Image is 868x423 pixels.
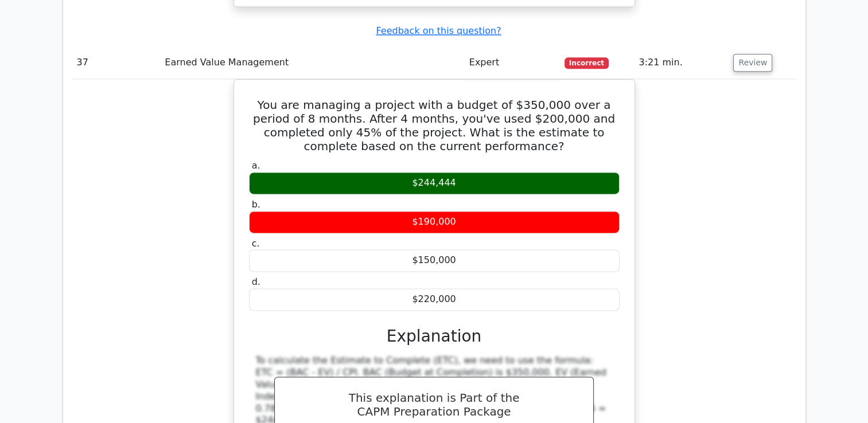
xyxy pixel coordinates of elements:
[252,199,260,210] span: b.
[252,276,260,287] span: d.
[465,46,560,79] td: Expert
[565,57,609,69] span: Incorrect
[634,46,729,79] td: 3:21 min.
[252,160,260,171] span: a.
[733,54,772,72] button: Review
[160,46,464,79] td: Earned Value Management
[256,327,613,346] h3: Explanation
[72,46,161,79] td: 37
[249,211,620,233] div: $190,000
[248,98,621,153] h5: You are managing a project with a budget of $350,000 over a period of 8 months. After 4 months, y...
[376,25,501,36] a: Feedback on this question?
[249,288,620,311] div: $220,000
[252,238,260,249] span: c.
[249,249,620,272] div: $150,000
[249,172,620,194] div: $244,444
